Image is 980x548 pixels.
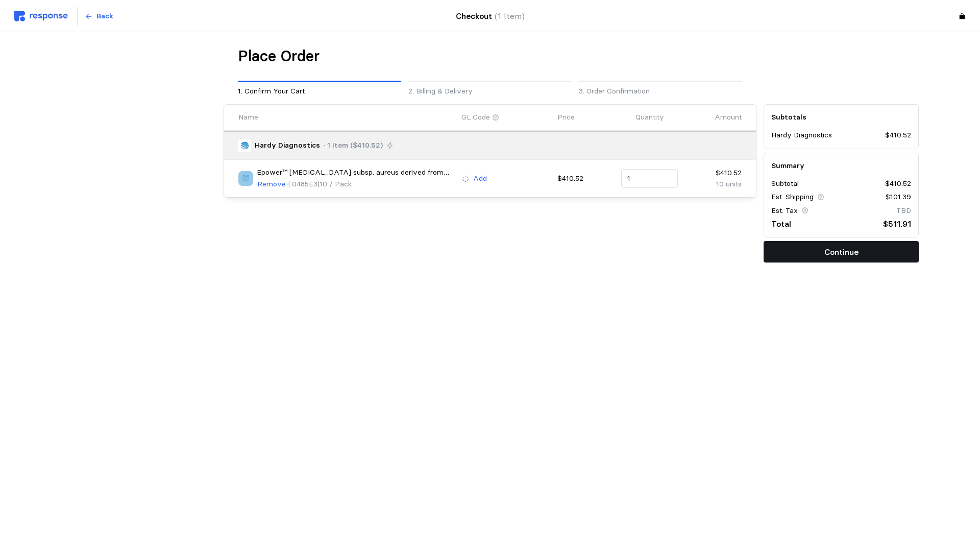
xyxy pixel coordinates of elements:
p: Est. Tax [771,205,798,217]
p: · 1 Item ($410.52) [324,140,383,151]
p: Remove [257,179,286,190]
p: 10 units [685,179,742,190]
p: TBD [896,205,911,217]
p: Price [557,112,575,123]
h5: Summary [771,160,911,171]
button: Remove [257,178,286,190]
p: 2. Billing & Delivery [408,86,572,97]
p: Add [473,173,487,184]
p: Continue [824,246,859,258]
button: Add [461,173,487,185]
p: $410.52 [685,168,742,179]
p: Hardy Diagnostics [255,140,320,151]
p: GL Code [461,112,490,123]
span: (1 Item) [495,11,525,21]
button: Continue [764,241,919,263]
p: Name [238,112,258,123]
p: $410.52 [557,173,614,184]
p: Quantity [635,112,664,123]
span: | 0485E3 [288,179,317,188]
p: Epower™ [MEDICAL_DATA] subsp. aureus derived from ATCC® 6538™ [257,167,455,178]
p: 3. Order Confirmation [579,86,742,97]
p: $101.39 [886,192,911,203]
input: Qty [627,170,672,188]
p: Back [96,11,113,22]
h4: Checkout [456,10,525,22]
p: $410.52 [885,130,911,141]
h1: Place Order [238,46,320,66]
p: $410.52 [885,178,911,189]
img: svg%3e [14,11,68,21]
p: Amount [715,112,742,123]
p: Est. Shipping [771,192,814,203]
p: Total [771,218,791,230]
h5: Subtotals [771,112,911,123]
button: Back [79,7,119,26]
p: Hardy Diagnostics [771,130,832,141]
p: Subtotal [771,178,799,189]
p: $511.91 [883,218,911,230]
p: 1. Confirm Your Cart [238,86,401,97]
span: | 10 / Pack [317,179,352,188]
img: image_coming_soon.png [238,171,253,186]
